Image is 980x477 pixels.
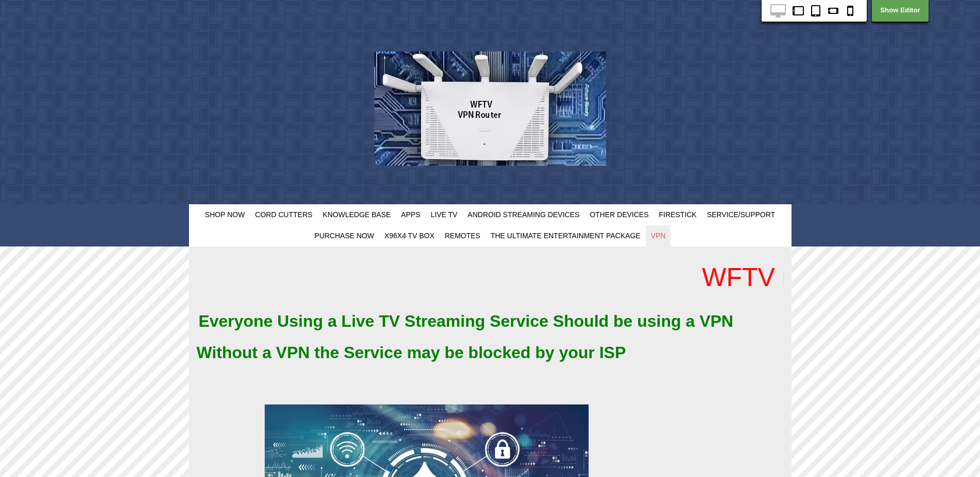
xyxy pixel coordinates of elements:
a: Cord Cutters [250,204,317,225]
a: The Ultimate Entertainment Package [486,225,646,246]
span: Other Devices [590,210,648,219]
img: icon-tablet.png [808,4,823,17]
span: Purchase Now [315,232,374,240]
span: Remotes [444,232,480,240]
span: Cord Cutters [255,210,312,219]
a: FireStick [654,204,702,225]
a: Other Devices [584,204,654,225]
a: Service/Support [702,204,781,225]
marquee: WFTV is now offering VPN Service, The app is easy to install and use. You may choose to use any V... [197,257,784,298]
a: VPN [646,225,671,246]
span: Android Streaming Devices [468,210,579,219]
span: Service/Support [707,210,776,219]
a: Android Streaming Devices [462,204,584,225]
strong: Everyone Using a Live TV Streaming Service Should be using a VPN [198,312,733,330]
span: The Ultimate Entertainment Package [491,232,641,240]
a: Knowledge Base [318,204,396,225]
span: X96X4 TV Box [384,232,434,240]
a: Apps [396,204,425,225]
a: Remotes [439,225,485,246]
a: Shop Now [200,204,250,225]
a: Live TV [425,204,462,225]
img: icon-tabletside.png [790,4,806,17]
img: icon-desktop.png [770,4,786,17]
a: Purchase Now [310,225,380,246]
img: icon-phone.png [843,4,858,17]
span: Shop Now [205,210,245,219]
span: Knowledge Base [323,210,391,219]
img: icon-phoneside.png [826,4,841,17]
span: Apps [401,210,420,219]
span: Live TV [431,210,457,219]
span: VPN [651,232,666,240]
iframe: chat widget [887,376,980,477]
strong: Without a VPN the Service may be blocked by your ISP [197,343,626,362]
img: header photo [374,51,606,166]
span: FireStick [659,210,697,219]
a: X96X4 TV Box [379,225,439,246]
